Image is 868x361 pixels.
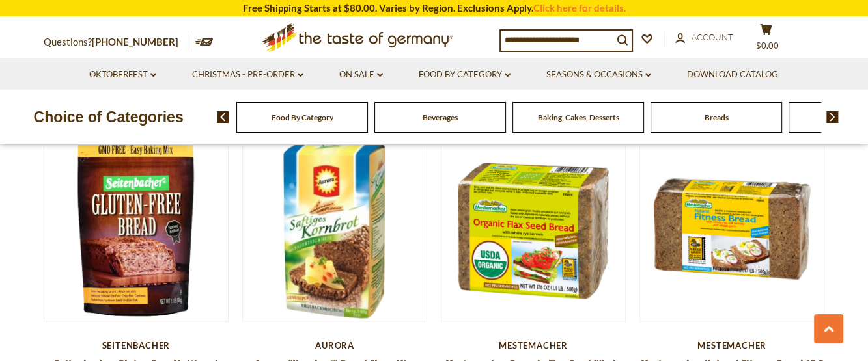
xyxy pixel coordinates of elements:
a: Download Catalog [687,68,778,82]
a: Food By Category [272,113,333,122]
span: Account [692,32,733,42]
img: Seitenbacher Gluten Free Multiseed Bread Mix, 1.1 lbs. [44,137,229,321]
a: Beverages [423,113,458,122]
a: [PHONE_NUMBER] [92,36,178,47]
div: Seitenbacher [44,340,229,351]
a: On Sale [339,68,383,82]
a: Breads [705,113,729,122]
a: Oktoberfest [89,68,156,82]
img: previous arrow [217,111,229,123]
p: Questions? [44,34,188,51]
a: Seasons & Occasions [546,68,651,82]
button: $0.00 [747,23,786,56]
span: $0.00 [756,40,779,51]
a: Click here for details. [533,2,626,14]
img: Mestemacher Natural Fitness Bread 17.6 oz. [640,137,824,321]
a: Account [675,31,733,45]
img: next arrow [826,111,839,123]
a: Food By Category [419,68,511,82]
div: Mestemacher [441,340,626,351]
a: Baking, Cakes, Desserts [538,113,619,122]
img: Mestemacher Organic Flax Seed Whole Grain Bread 17.6 oz. [441,137,626,321]
a: Christmas - PRE-ORDER [192,68,303,82]
img: Aurora "Kornbrot" Bread Flour Mix, Whole Grain Rye and Wheat, 17.5 oz [243,137,427,321]
div: Mestemacher [639,340,825,351]
div: Aurora [242,340,428,351]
